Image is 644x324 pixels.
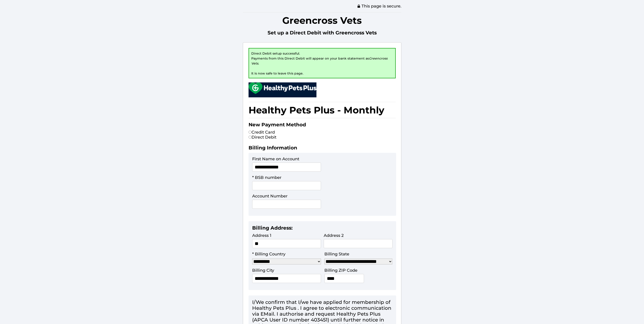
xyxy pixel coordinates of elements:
label: Account Number [252,194,287,199]
img: small.png [249,82,316,94]
h2: Billing Information [249,145,396,153]
label: Address 1 [252,233,271,238]
label: Billing State [324,252,349,257]
input: Credit Card [249,131,251,134]
label: First Name on Account [252,156,299,161]
span: Direct Debit setup successful. Payments from this Direct Debit will appear on your bank statement... [251,51,388,75]
i: Greencross Vets [251,56,388,65]
h2: Billing Address: [252,225,393,233]
h2: New Payment Method [249,122,396,130]
label: * BSB number [252,175,281,180]
h2: Set up a Direct Debit with Greencross Vets [243,30,401,38]
h1: Healthy Pets Plus - Monthly [249,102,396,118]
label: * Billing Country [252,252,285,257]
label: Credit Card [249,130,275,135]
label: Billing City [252,268,274,273]
label: Direct Debit [249,135,276,140]
span: This page is secure. [357,4,401,9]
label: Address 2 [324,233,344,238]
label: Billing ZIP Code [324,268,357,273]
h1: Greencross Vets [243,12,401,28]
input: Direct Debit [249,136,251,139]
